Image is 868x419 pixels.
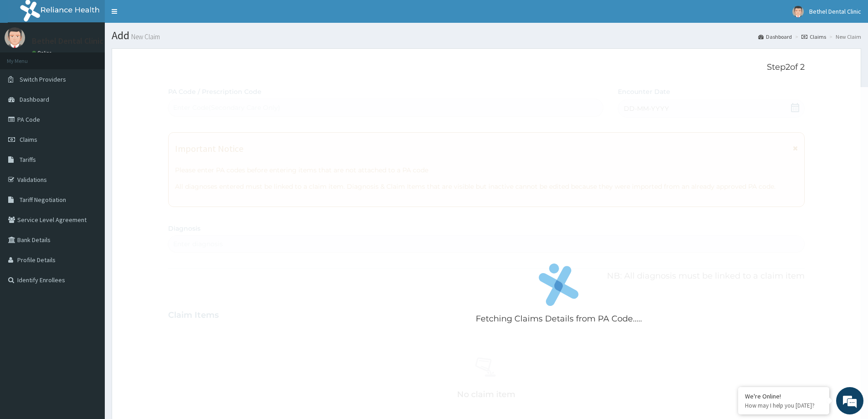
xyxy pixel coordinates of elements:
div: We're Online! [745,392,822,400]
span: Tariff Negotiation [20,196,66,204]
p: Step 2 of 2 [168,62,805,72]
a: Claims [801,33,826,41]
p: How may I help you today? [745,402,822,409]
h1: Add [112,30,861,41]
span: Bethel Dental Clinic [809,7,861,16]
img: User Image [792,6,804,17]
a: Online [32,50,54,56]
span: Switch Providers [20,75,66,83]
p: Fetching Claims Details from PA Code..... [476,313,642,325]
p: Bethel Dental Clinic [32,37,103,45]
span: Claims [20,135,37,144]
img: User Image [5,27,25,48]
li: New Claim [827,33,861,41]
span: Dashboard [20,95,49,103]
small: New Claim [129,33,160,40]
span: Tariffs [20,155,36,164]
a: Dashboard [758,33,792,41]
